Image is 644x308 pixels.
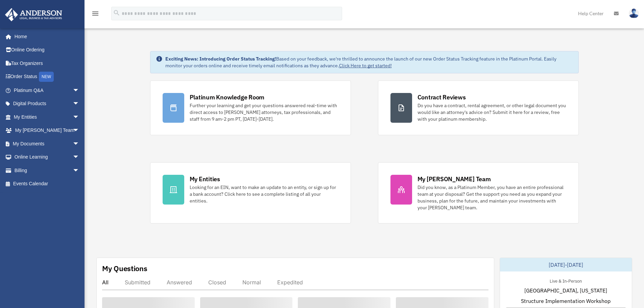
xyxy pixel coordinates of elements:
div: My [PERSON_NAME] Team [418,175,491,183]
div: Further your learning and get your questions answered real-time with direct access to [PERSON_NAM... [190,102,338,122]
div: Closed [208,279,226,286]
img: Anderson Advisors Platinum Portal [3,8,64,21]
a: Click Here to get started! [339,63,392,69]
span: arrow_drop_down [73,164,86,177]
i: search [113,9,120,17]
div: Normal [242,279,261,286]
a: Digital Productsarrow_drop_down [5,97,90,111]
div: [DATE]-[DATE] [500,258,632,271]
a: My Entities Looking for an EIN, want to make an update to an entity, or sign up for a bank accoun... [150,162,351,223]
div: Expedited [277,279,303,286]
span: arrow_drop_down [73,110,86,124]
a: Online Learningarrow_drop_down [5,150,90,164]
a: Order StatusNEW [5,70,90,84]
img: User Pic [629,8,639,18]
div: All [102,279,109,286]
a: Platinum Q&Aarrow_drop_down [5,84,90,97]
a: Online Ordering [5,43,90,57]
a: Platinum Knowledge Room Further your learning and get your questions answered real-time with dire... [150,80,351,135]
strong: Exciting News: Introducing Order Status Tracking! [165,56,276,62]
span: arrow_drop_down [73,150,86,164]
a: My Documentsarrow_drop_down [5,137,90,150]
span: [GEOGRAPHIC_DATA], [US_STATE] [524,286,607,294]
a: Billingarrow_drop_down [5,164,90,177]
div: Did you know, as a Platinum Member, you have an entire professional team at your disposal? Get th... [418,184,566,211]
a: My Entitiesarrow_drop_down [5,110,90,124]
a: My [PERSON_NAME] Teamarrow_drop_down [5,124,90,137]
div: Platinum Knowledge Room [190,93,265,101]
span: arrow_drop_down [73,137,86,151]
div: Looking for an EIN, want to make an update to an entity, or sign up for a bank account? Click her... [190,184,338,204]
div: My Entities [190,175,220,183]
a: Events Calendar [5,177,90,191]
div: My Questions [102,263,147,274]
div: Submitted [125,279,150,286]
span: arrow_drop_down [73,97,86,111]
a: Tax Organizers [5,56,90,70]
div: Live & In-Person [544,277,587,284]
div: NEW [39,72,54,82]
div: Answered [167,279,192,286]
a: My [PERSON_NAME] Team Did you know, as a Platinum Member, you have an entire professional team at... [378,162,579,223]
a: Home [5,30,86,43]
i: menu [91,9,99,18]
span: Structure Implementation Workshop [521,297,611,305]
div: Do you have a contract, rental agreement, or other legal document you would like an attorney's ad... [418,102,566,122]
div: Based on your feedback, we're thrilled to announce the launch of our new Order Status Tracking fe... [165,55,573,69]
a: menu [91,12,99,18]
span: arrow_drop_down [73,84,86,97]
span: arrow_drop_down [73,124,86,138]
a: Contract Reviews Do you have a contract, rental agreement, or other legal document you would like... [378,80,579,135]
div: Contract Reviews [418,93,466,101]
